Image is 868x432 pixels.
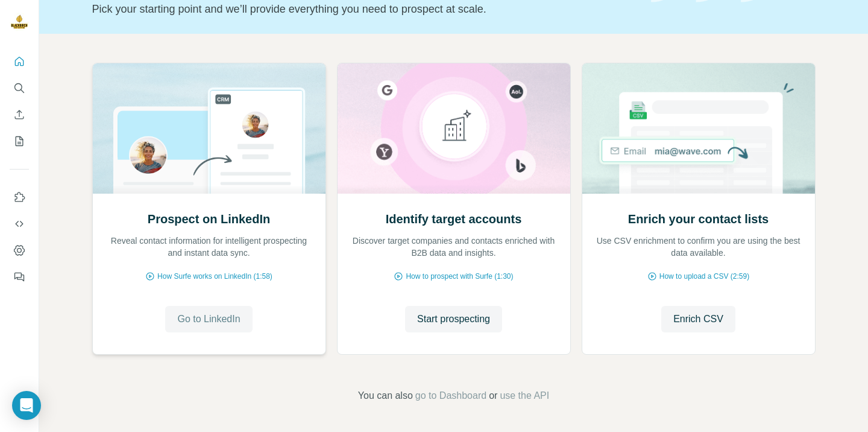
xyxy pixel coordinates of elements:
[10,77,29,99] button: Search
[405,306,502,332] button: Start prospecting
[594,235,803,259] p: Use CSV enrichment to confirm you are using the best data available.
[415,389,486,403] button: go to Dashboard
[92,63,326,194] img: Prospect on LinkedIn
[358,389,413,403] span: You can also
[386,211,522,227] h2: Identify target accounts
[10,213,29,235] button: Use Surfe API
[337,63,571,194] img: Identify target accounts
[582,63,816,194] img: Enrich your contact lists
[92,1,637,17] p: Pick your starting point and we’ll provide everything you need to prospect at scale.
[659,271,749,282] span: How to upload a CSV (2:59)
[10,266,29,288] button: Feedback
[10,104,29,125] button: Enrich CSV
[10,51,29,72] button: Quick start
[10,12,29,31] img: Avatar
[406,271,513,282] span: How to prospect with Surfe (1:30)
[628,211,769,227] h2: Enrich your contact lists
[10,130,29,152] button: My lists
[157,271,272,282] span: How Surfe works on LinkedIn (1:58)
[10,186,29,208] button: Use Surfe on LinkedIn
[177,312,240,326] span: Go to LinkedIn
[500,389,549,403] button: use the API
[165,306,252,332] button: Go to LinkedIn
[661,306,735,332] button: Enrich CSV
[10,240,29,261] button: Dashboard
[489,389,497,403] span: or
[12,391,41,420] div: Open Intercom Messenger
[673,312,723,326] span: Enrich CSV
[350,235,558,259] p: Discover target companies and contacts enriched with B2B data and insights.
[148,211,270,227] h2: Prospect on LinkedIn
[417,312,490,326] span: Start prospecting
[105,235,313,259] p: Reveal contact information for intelligent prospecting and instant data sync.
